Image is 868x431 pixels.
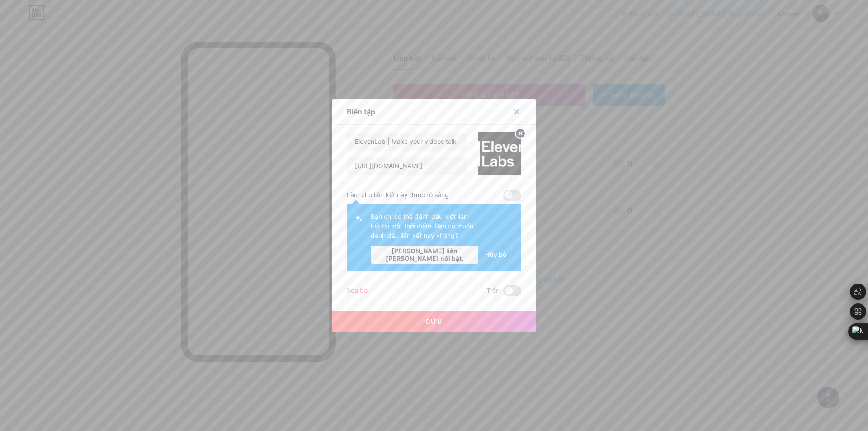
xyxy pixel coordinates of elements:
[386,247,463,262] font: [PERSON_NAME] liên [PERSON_NAME] nổi bật.
[347,107,375,116] font: Biên tập
[486,286,500,294] font: Trốn
[371,213,473,239] font: Bạn chỉ có thể đánh dấu một liên kết tại một thời điểm. Bạn có muốn đánh dấu liên kết này không?
[425,317,443,325] font: Cứu
[371,246,478,264] button: [PERSON_NAME] liên [PERSON_NAME] nổi bật.
[347,191,449,199] font: Làm cho liên kết này được tô sáng
[332,311,536,332] button: Cứu
[478,132,521,175] img: liên kết_hình thu nhỏ
[485,251,507,258] font: Hủy bỏ
[478,246,514,264] button: Hủy bỏ
[347,133,467,151] input: Tiêu đề
[347,157,467,175] input: URL
[347,286,368,294] font: Xóa bỏ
